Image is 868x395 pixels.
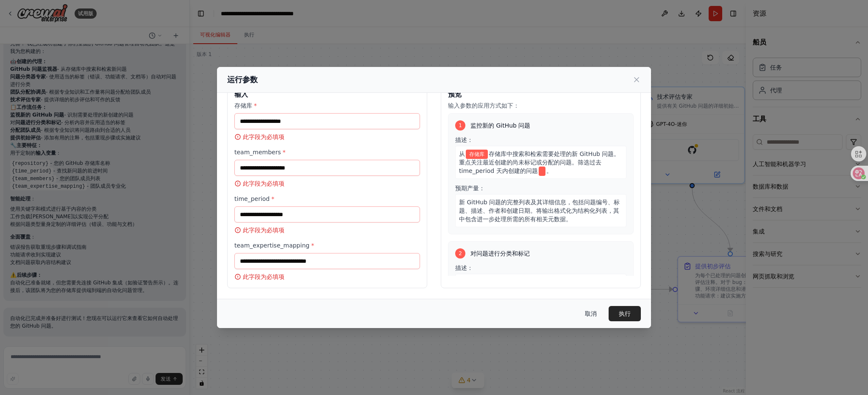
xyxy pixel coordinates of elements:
label: team_expertise_mapping [234,241,420,250]
div: 2 [455,248,465,259]
font: 此字段为必填项 [243,134,284,140]
font: 执行 [619,310,631,317]
font: 此字段为必填项 [243,180,284,187]
button: 执行 [609,306,641,321]
span: Variable: time_period [539,167,545,176]
font: 输入参数的应用方式如下： [448,102,519,109]
span: 。重点关注最近创建的尚未标记或分配的问题。筛选过去 time_period 天内创建的问题 [459,150,620,174]
font: 此字段为必填项 [243,227,284,234]
font: 描述： [455,264,473,271]
span: 。 [546,167,552,174]
div: 1 [455,120,465,131]
span: 存储库中搜索和检索需要处理的新 GitHub 问题 [489,150,614,157]
font: 输入 [234,90,248,98]
font: 从 [459,150,620,174]
font: 此字段为必填项 [243,273,284,280]
font: 预览 [448,90,462,98]
label: team_members [234,148,420,156]
label: time_period [234,195,420,203]
font: 描述： [455,136,473,143]
span: Variable: repository [466,150,488,159]
font: 存储库 [234,102,257,109]
font: 取消 [585,310,597,317]
font: 监控新的 GitHub 问题 [470,122,530,129]
font: 新 GitHub 问题的完整列表及其详细信息，包括问题编号、标题、描述、作者和创建日期。将输出格式化为结构化列表，其中包含进一步处理所需的所有相关元数据。 [459,199,620,223]
font: 预期产量： [455,185,485,192]
button: 取消 [578,306,604,321]
font: 运行参数 [227,75,258,84]
font: 对问题进行分类和标记 [470,250,530,257]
